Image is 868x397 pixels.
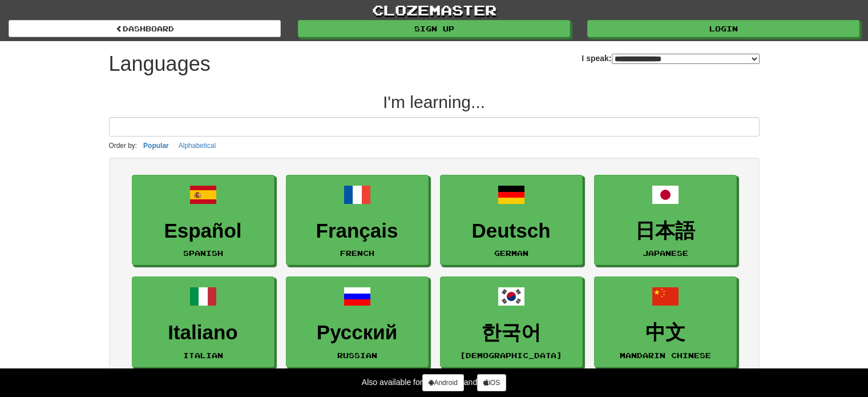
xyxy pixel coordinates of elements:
a: dashboard [9,20,281,37]
small: Mandarin Chinese [620,351,711,359]
button: Popular [140,139,172,152]
small: Order by: [109,142,138,150]
h3: Русский [292,322,422,344]
a: 中文Mandarin Chinese [594,276,737,367]
a: 한국어[DEMOGRAPHIC_DATA] [440,276,583,367]
small: French [340,249,374,257]
h3: 한국어 [446,322,576,344]
a: FrançaisFrench [286,175,429,266]
a: Login [587,20,859,37]
a: iOS [477,374,506,391]
button: Alphabetical [175,139,219,152]
a: EspañolSpanish [132,175,274,266]
h3: Français [292,220,422,242]
a: РусскийRussian [286,276,429,367]
h3: Deutsch [446,220,576,242]
select: I speak: [612,54,760,64]
small: German [494,249,528,257]
h3: 中文 [600,322,730,344]
small: [DEMOGRAPHIC_DATA] [460,351,562,359]
a: Sign up [298,20,570,37]
a: 日本語Japanese [594,175,737,266]
small: Russian [337,351,377,359]
label: I speak: [582,53,759,64]
a: DeutschGerman [440,175,583,266]
h3: 日本語 [600,220,730,242]
h3: Español [138,220,268,242]
small: Spanish [183,249,223,257]
h2: I'm learning... [109,93,760,111]
h3: Italiano [138,322,268,344]
small: Italian [183,351,223,359]
a: ItalianoItalian [132,276,274,367]
h1: Languages [109,53,211,75]
a: Android [422,374,463,391]
small: Japanese [643,249,688,257]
